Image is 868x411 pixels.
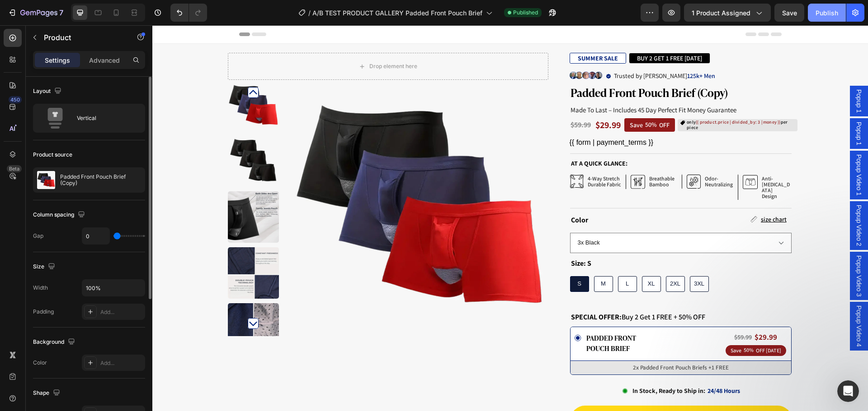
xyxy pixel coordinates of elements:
[45,55,70,65] p: Settings
[442,93,469,106] div: $29.99
[535,46,563,55] strong: 125k+ Men
[518,255,528,262] span: 2XL
[598,190,634,198] a: size chart
[816,8,838,18] div: Publish
[601,306,626,318] div: $29.99
[702,97,711,120] span: Popup 1
[60,174,141,186] p: Padded Front Pouch Brief (Copy)
[33,284,48,292] div: Width
[513,9,538,17] span: Published
[417,60,645,74] h1: Padded Front Pouch Brief (Copy)
[33,85,63,97] div: Layout
[82,280,145,296] input: Auto
[782,9,797,17] span: Save
[33,359,47,367] div: Color
[505,94,519,105] div: OFF
[33,308,54,316] div: Padding
[419,287,469,296] strong: SPECIAL OFFER:
[9,96,22,103] div: 450
[425,255,429,262] span: S
[95,62,106,73] button: Carousel Back Arrow
[543,94,628,100] span: {{ product.price | divided_by: 3 | money }}
[418,233,440,244] legend: Size: S
[590,321,602,328] div: 50%
[33,151,72,159] div: Product source
[581,307,600,317] div: $59.99
[33,387,62,399] div: Shape
[100,359,143,367] div: Add...
[417,112,645,123] div: {{ form | payment_terms }}
[692,8,750,18] span: 1 product assigned
[577,321,590,329] div: Save
[495,255,503,262] span: XL
[808,4,846,22] button: Publish
[837,380,859,402] iframe: Intercom live chat
[37,171,55,189] img: product feature img
[170,4,207,22] div: Undo/Redo
[609,150,638,174] p: anti-[MEDICAL_DATA] design
[473,255,476,262] span: L
[435,150,469,162] p: 4-way stretch durable fabric
[33,232,43,240] div: Gap
[417,94,439,106] div: $59.99
[100,308,143,316] div: Add...
[418,189,437,201] legend: Color
[33,261,57,273] div: Size
[448,255,453,262] span: M
[481,337,576,348] p: 2x Padded Front Pouch Briefs +1 FREE
[95,293,106,304] button: Carousel Next Arrow
[308,8,311,18] span: /
[33,209,87,221] div: Column spacing
[702,280,711,322] span: Popup Video 4
[534,94,644,105] span: only per piece
[480,361,553,369] span: In Stock, Ready to Ship in:
[485,29,550,37] p: BUY 2 GET 1 FREE [DATE]
[602,321,630,329] div: OFF [DATE]
[312,8,482,18] span: A/B TEST PRODUCT GALLERY Padded Front Pouch Brief
[418,380,640,409] button: ➜ ADD TO CART NOW
[774,4,804,22] button: Save
[77,108,132,129] div: Vertical
[555,361,588,369] span: 24/48 Hours
[419,287,638,297] p: Buy 2 Get 1 FREE + 50% OFF
[425,29,466,37] strong: SUMMER SALE
[434,307,484,328] span: Padded Front Pouch Brief
[4,4,67,22] button: 7
[417,46,450,54] img: gempages_491320059759690869-e0935c4b-ae0b-4f30-8348-13ec69bef764.png
[217,37,265,45] div: Drop element here
[542,255,552,262] span: 3XL
[609,190,634,198] p: size chart
[492,94,505,104] div: 50%
[702,64,711,88] span: Popup 1
[476,94,492,105] div: Save
[702,129,711,171] span: Popup Video 1
[419,134,638,143] p: At a quick glance:
[33,336,77,348] div: Background
[7,165,22,172] div: Beta
[702,180,711,221] span: Popup Video 2
[152,25,868,411] iframe: Design area
[44,32,121,43] p: Product
[59,7,63,18] p: 7
[497,150,522,162] p: breathable bamboo
[702,230,711,272] span: Popup Video 3
[418,78,644,92] p: made to last – includes 45 day perfect fit money guarantee
[684,4,771,22] button: 1 product assigned
[462,47,564,55] p: Trusted by [PERSON_NAME]
[552,150,580,162] p: odor- neutralizing
[82,228,109,244] input: Auto
[89,55,120,65] p: Advanced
